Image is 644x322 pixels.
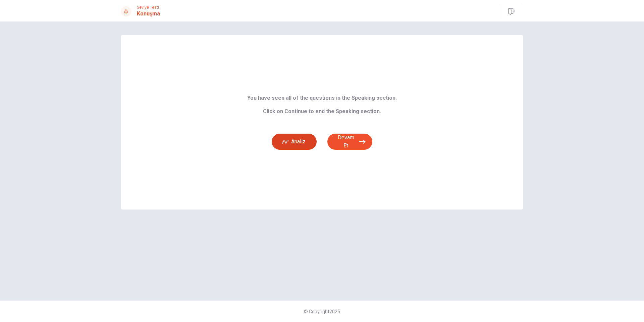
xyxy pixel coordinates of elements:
h1: Konuşma [137,10,160,18]
b: You have seen all of the questions in the Speaking section. Click on Continue to end the Speaking... [247,95,397,114]
span: © Copyright 2025 [304,309,340,314]
button: Analiz [272,134,317,150]
button: Devam Et [327,134,372,150]
span: Seviye Testi [137,5,160,10]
